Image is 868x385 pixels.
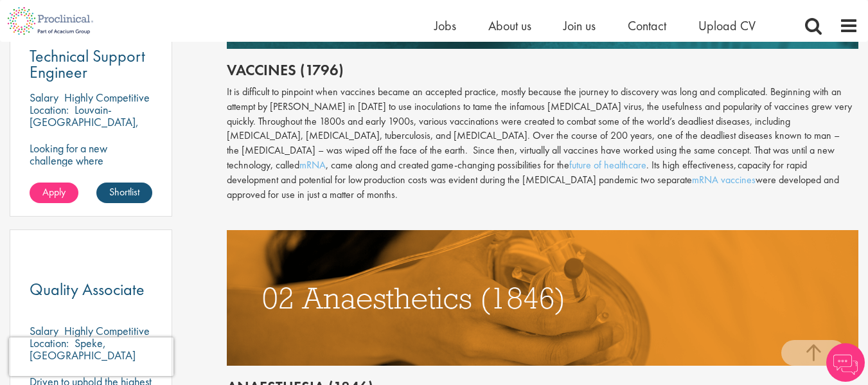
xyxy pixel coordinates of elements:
[30,142,152,215] p: Looking for a new challenge where engineering meets impact? This role as Technical Support Engine...
[30,183,78,203] a: Apply
[698,17,756,34] a: Upload CV
[30,45,145,83] span: Technical Support Engineer
[227,62,858,78] h2: Vaccines (1796)
[30,102,139,141] p: Louvain-[GEOGRAPHIC_DATA], [GEOGRAPHIC_DATA]
[628,17,666,34] a: Contact
[30,48,152,80] a: Technical Support Engineer
[299,158,326,172] a: mRNA
[42,185,66,199] span: Apply
[9,337,173,376] iframe: reCAPTCHA
[434,17,456,34] a: Jobs
[30,90,58,105] span: Salary
[64,90,150,105] p: Highly Competitive
[30,323,58,338] span: Salary
[488,17,531,34] a: About us
[64,323,150,338] p: Highly Competitive
[563,17,596,34] a: Join us
[30,102,69,117] span: Location:
[96,183,152,203] a: Shortlist
[30,282,152,298] a: Quality Associate
[569,158,646,172] a: future of healthcare
[692,173,756,186] a: mRNA vaccines
[227,85,858,202] div: It is difficult to pinpoint when vaccines became an accepted practice, mostly because the journey...
[30,278,145,300] span: Quality Associate
[826,343,865,382] img: Chatbot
